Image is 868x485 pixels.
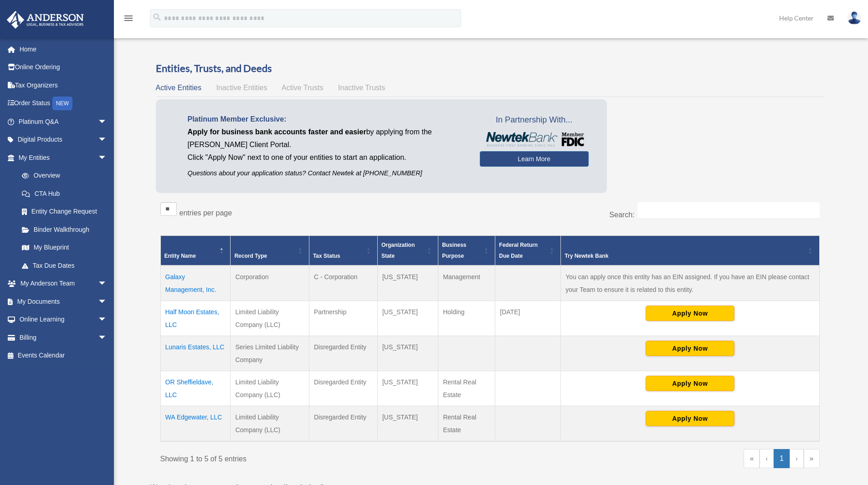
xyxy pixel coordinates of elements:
[13,203,116,221] a: Entity Change Request
[484,132,584,147] img: NewtekBankLogoSM.png
[231,371,309,406] td: Limited Liability Company (LLC)
[377,301,438,336] td: [US_STATE]
[152,12,162,22] i: search
[438,265,495,301] td: Management
[561,265,819,301] td: You can apply once this entity has an EIN assigned. If you have an EIN please contact your Team t...
[6,112,121,131] a: Platinum Q&Aarrow_drop_down
[188,128,366,136] span: Apply for business bank accounts faster and easier
[790,449,804,468] a: Next
[13,256,116,275] a: Tax Due Dates
[98,148,116,167] span: arrow_drop_down
[6,275,121,293] a: My Anderson Teamarrow_drop_down
[98,328,116,347] span: arrow_drop_down
[442,242,466,259] span: Business Purpose
[188,151,466,164] p: Click "Apply Now" next to one of your entities to start an application.
[309,336,377,371] td: Disregarded Entity
[480,151,589,167] a: Learn More
[646,376,734,391] button: Apply Now
[282,84,324,92] span: Active Trusts
[160,265,231,301] td: Galaxy Management, Inc.
[438,406,495,442] td: Rental Real Estate
[156,61,824,76] h3: Entities, Trusts, and Deeds
[164,253,196,259] span: Entity Name
[160,301,231,336] td: Half Moon Estates, LLC
[6,76,121,94] a: Tax Organizers
[847,11,861,25] img: User Pic
[4,11,87,29] img: Anderson Advisors Platinum Portal
[480,113,589,128] span: In Partnership With...
[377,371,438,406] td: [US_STATE]
[804,449,820,468] a: Last
[98,292,116,311] span: arrow_drop_down
[6,131,121,149] a: Digital Productsarrow_drop_down
[98,131,116,149] span: arrow_drop_down
[381,242,415,259] span: Organization State
[231,301,309,336] td: Limited Liability Company (LLC)
[495,301,561,336] td: [DATE]
[188,168,466,179] p: Questions about your application status? Contact Newtek at [PHONE_NUMBER]
[180,209,232,217] label: entries per page
[160,236,231,266] th: Entity Name: Activate to invert sorting
[377,265,438,301] td: [US_STATE]
[6,292,121,311] a: My Documentsarrow_drop_down
[646,341,734,356] button: Apply Now
[188,113,466,126] p: Platinum Member Exclusive:
[377,236,438,266] th: Organization State: Activate to sort
[309,371,377,406] td: Disregarded Entity
[160,449,483,465] div: Showing 1 to 5 of 5 entries
[609,211,634,219] label: Search:
[231,406,309,442] td: Limited Liability Company (LLC)
[309,301,377,336] td: Partnership
[6,58,121,77] a: Online Ordering
[160,406,231,442] td: WA Edgewater, LLC
[760,449,774,468] a: Previous
[774,449,790,468] a: 1
[123,13,134,24] i: menu
[6,311,121,329] a: Online Learningarrow_drop_down
[160,371,231,406] td: OR Sheffieldave, LLC
[98,112,116,131] span: arrow_drop_down
[13,220,116,239] a: Binder Walkthrough
[438,236,495,266] th: Business Purpose: Activate to sort
[6,347,121,365] a: Events Calendar
[309,406,377,442] td: Disregarded Entity
[377,406,438,442] td: [US_STATE]
[565,250,805,261] div: Try Newtek Bank
[13,167,112,185] a: Overview
[495,236,561,266] th: Federal Return Due Date: Activate to sort
[231,336,309,371] td: Series Limited Liability Company
[309,265,377,301] td: C - Corporation
[744,449,760,468] a: First
[123,16,134,24] a: menu
[6,328,121,347] a: Billingarrow_drop_down
[98,275,116,293] span: arrow_drop_down
[231,236,309,266] th: Record Type: Activate to sort
[377,336,438,371] td: [US_STATE]
[13,184,116,203] a: CTA Hub
[438,371,495,406] td: Rental Real Estate
[188,126,466,151] p: by applying from the [PERSON_NAME] Client Portal.
[216,84,267,92] span: Inactive Entities
[646,411,734,426] button: Apply Now
[6,148,116,167] a: My Entitiesarrow_drop_down
[309,236,377,266] th: Tax Status: Activate to sort
[338,84,385,92] span: Inactive Trusts
[234,253,267,259] span: Record Type
[6,94,121,113] a: Order StatusNEW
[313,253,340,259] span: Tax Status
[561,236,819,266] th: Try Newtek Bank : Activate to sort
[98,311,116,329] span: arrow_drop_down
[13,239,116,257] a: My Blueprint
[6,40,121,58] a: Home
[52,97,72,110] div: NEW
[156,84,201,92] span: Active Entities
[438,301,495,336] td: Holding
[231,265,309,301] td: Corporation
[499,242,538,259] span: Federal Return Due Date
[646,306,734,321] button: Apply Now
[160,336,231,371] td: Lunaris Estates, LLC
